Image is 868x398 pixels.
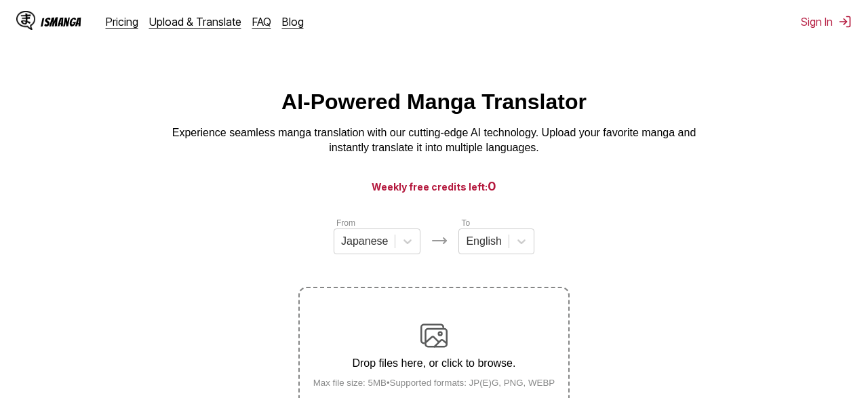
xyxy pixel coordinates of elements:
[16,11,106,33] a: IsManga LogoIsManga
[252,15,271,28] a: FAQ
[149,15,241,28] a: Upload & Translate
[106,15,138,28] a: Pricing
[41,16,81,28] div: IsManga
[281,89,587,115] h1: AI-Powered Manga Translator
[16,11,35,30] img: IsManga Logo
[488,179,496,193] span: 0
[838,15,852,28] img: Sign out
[302,378,566,388] small: Max file size: 5MB • Supported formats: JP(E)G, PNG, WEBP
[431,233,448,249] img: Languages icon
[336,218,355,228] label: From
[302,357,566,370] p: Drop files here, or click to browse.
[33,178,835,195] h3: Weekly free credits left:
[801,15,852,28] button: Sign In
[282,15,304,28] a: Blog
[461,218,470,228] label: To
[163,125,705,156] p: Experience seamless manga translation with our cutting-edge AI technology. Upload your favorite m...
